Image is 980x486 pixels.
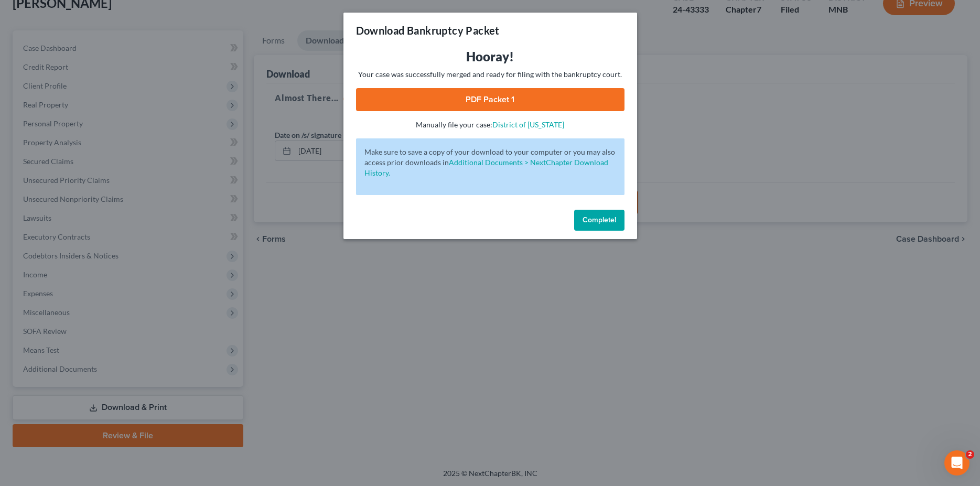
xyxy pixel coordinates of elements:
a: Additional Documents > NextChapter Download History. [364,158,608,177]
p: Make sure to save a copy of your download to your computer or you may also access prior downloads in [364,147,616,178]
a: District of [US_STATE] [492,120,564,129]
iframe: Intercom live chat [944,450,970,476]
span: 2 [966,450,974,459]
span: Complete! [583,215,616,224]
button: Complete! [574,210,624,231]
h3: Hooray! [356,48,624,65]
a: PDF Packet 1 [356,88,624,111]
h3: Download Bankruptcy Packet [356,23,500,38]
p: Manually file your case: [356,120,624,130]
p: Your case was successfully merged and ready for filing with the bankruptcy court. [356,69,624,80]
